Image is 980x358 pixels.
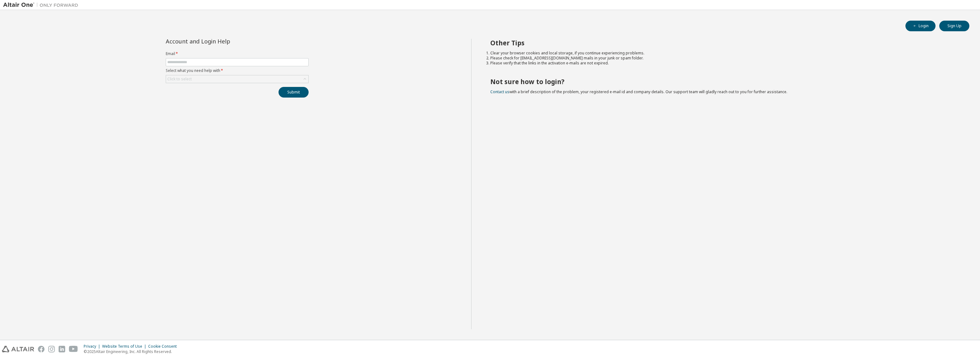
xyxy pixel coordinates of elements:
[490,51,958,56] li: Clear your browser cookies and local storage, if you continue experiencing problems.
[84,344,102,349] div: Privacy
[490,61,958,66] li: Please verify that the links in the activation e-mails are not expired.
[148,344,180,349] div: Cookie Consent
[490,89,509,94] a: Contact us
[59,346,65,352] img: linkedin.svg
[166,75,308,83] div: Click to select
[905,21,936,31] button: Login
[3,2,81,8] img: Altair One
[84,349,180,354] p: © 2025 Altair Engineering, Inc. All Rights Reserved.
[102,344,148,349] div: Website Terms of Use
[490,89,787,94] span: with a brief description of the problem, your registered e-mail id and company details. Our suppo...
[167,77,192,82] div: Click to select
[48,346,55,352] img: instagram.svg
[490,56,958,61] li: Please check for [EMAIL_ADDRESS][DOMAIN_NAME] mails in your junk or spam folder.
[279,87,309,98] button: Submit
[2,346,34,352] img: altair_logo.svg
[490,78,958,86] h2: Not sure how to login?
[166,68,309,73] label: Select what you need help with
[166,51,309,56] label: Email
[939,21,969,31] button: Sign Up
[166,39,280,44] div: Account and Login Help
[490,39,958,47] h2: Other Tips
[69,346,78,352] img: youtube.svg
[38,346,44,352] img: facebook.svg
